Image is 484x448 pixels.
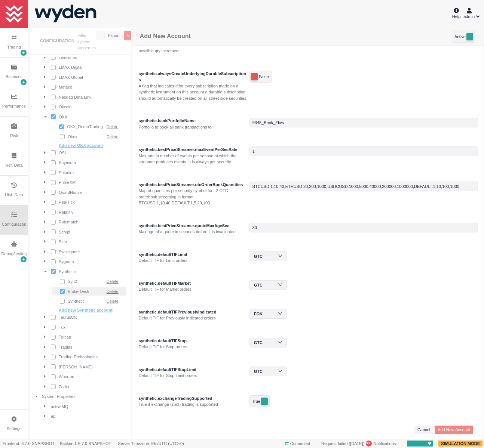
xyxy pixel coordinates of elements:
div: Max age of a quote in seconds before it is invalidated [139,229,248,235]
div: GTC [254,279,270,291]
div: A flag that indicates if for every subscription made on a synthetic instrument on this account a ... [139,83,248,102]
span: admin [463,13,475,20]
div: Configuration [2,221,26,228]
div: GTC [254,251,270,262]
i: icon: down [278,340,282,345]
div: Default TIF for Market orders [139,286,248,293]
div: synthetic.bestPriceStreamer.quoteMaxAgeSec [139,223,248,229]
div: synthetic.bestPriceStreamer.otcOrderBookQuantities [139,182,248,188]
div: FOK [254,308,270,319]
span: Cancel [417,427,430,433]
div: Help [452,7,461,19]
div: Hist. Data [5,192,23,198]
div: Portfolio to book all bank transactions to [139,124,248,130]
span: 8/21/2025 5:29:50 PM [350,441,363,446]
div: Settings [7,426,22,432]
div: synthetic.defaultTIFStop [139,338,248,344]
div: Default TIF for Stop orders [139,344,248,350]
span: ( ) [347,441,364,446]
div: synthetic.bankPortfolioName [139,118,248,124]
input: Value [249,182,478,191]
div: Default TIF for Limit orders [139,257,248,264]
i: icon: down [278,368,282,373]
div: Trading [7,44,21,50]
input: Value [249,223,478,232]
div: Max rate in number of events per second at which the streamer produces events. It is always per s... [139,153,248,165]
div: synthetic.defaultTIFLimit [139,251,248,258]
input: Value [249,118,478,127]
div: synthetic.alwaysCreateUnderlyingDurableSubscriptions [139,71,248,83]
span: Add New Account [438,427,470,433]
div: synthetic.defaultTIFMarket [139,280,248,287]
div: Risk [10,133,18,139]
i: icon: down [278,253,282,258]
div: True if exchange (spot) trading is supported [139,401,248,408]
span: False [259,73,269,80]
span: Connected [282,440,313,448]
div: Map of quantities per security symbol for L2 OTC orderbook streaming in format BTCUSD:1,10,40;DEF... [139,188,248,206]
span: Request failed [321,441,347,446]
span: SIMULATION MODE [438,440,483,448]
i: icon: down [278,311,282,316]
span: True [252,398,260,405]
span: 99+ [366,441,372,446]
img: wyden_logotype_blue.svg [30,1,101,25]
div: GTC [254,337,270,348]
div: Ref. Data [5,162,22,169]
div: synthetic.bestPriceStreamer.maxEventPerSecRate [139,146,248,153]
div: synthetic.defaultTIFStopLimit [139,367,248,373]
div: Default TIF for Previously Indicated orders [139,315,248,321]
h3: Add New Account [140,33,191,40]
i: icon: down [278,282,282,287]
input: Value [249,146,478,156]
div: GTC [254,366,270,377]
div: Performance [2,103,26,109]
div: Default TIF for Stop Limit orders [139,373,248,379]
div: Debug/testing [1,251,27,257]
div: synthetic.exchangeTradingSupported [139,395,248,402]
div: Notifications [319,440,398,448]
div: Balances [6,74,22,80]
div: synthetic.defaultTIFPreviouslyIndicated [139,309,248,315]
span: Active [454,33,466,40]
